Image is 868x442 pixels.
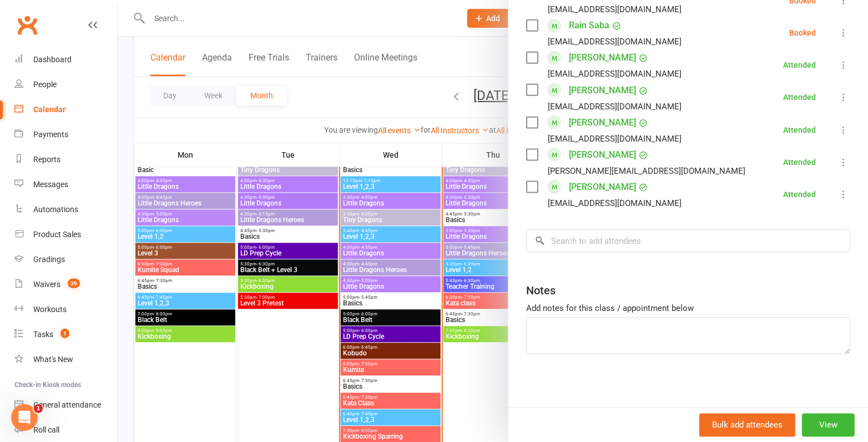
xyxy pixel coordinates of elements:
a: Reports [14,147,117,172]
span: 1 [60,329,69,338]
a: General attendance kiosk mode [14,393,117,418]
div: Add notes for this class / appointment below [526,302,850,315]
div: Booked [789,29,816,37]
a: [PERSON_NAME] [569,178,636,196]
div: Reports [33,155,60,164]
a: Workouts [14,297,117,322]
div: [EMAIL_ADDRESS][DOMAIN_NAME] [548,2,682,17]
a: Waivers 39 [14,272,117,297]
a: Calendar [14,97,117,122]
div: Notes [526,283,556,298]
a: Product Sales [14,222,117,247]
div: General attendance [33,400,101,409]
div: Product Sales [33,230,81,239]
a: What's New [14,347,117,372]
div: Dashboard [33,55,72,64]
div: [PERSON_NAME][EMAIL_ADDRESS][DOMAIN_NAME] [548,164,745,178]
a: Dashboard [14,47,117,72]
a: [PERSON_NAME] [569,49,636,67]
div: Attended [783,93,816,101]
div: Tasks [33,330,53,339]
div: Attended [783,61,816,69]
div: Calendar [33,105,65,114]
div: [EMAIL_ADDRESS][DOMAIN_NAME] [548,99,682,114]
div: Roll call [33,425,59,434]
a: Tasks 1 [14,322,117,347]
div: What's New [33,355,73,364]
div: Workouts [33,305,67,314]
span: 1 [34,404,43,413]
div: [EMAIL_ADDRESS][DOMAIN_NAME] [548,34,682,49]
div: [EMAIL_ADDRESS][DOMAIN_NAME] [548,67,682,81]
div: People [33,80,57,89]
input: Search to add attendees [526,229,850,253]
a: [PERSON_NAME] [569,82,636,99]
div: Payments [33,130,68,139]
button: View [802,413,855,436]
div: [EMAIL_ADDRESS][DOMAIN_NAME] [548,196,682,210]
a: People [14,72,117,97]
div: Automations [33,205,78,214]
div: Attended [783,126,816,134]
span: 39 [68,279,80,288]
a: [PERSON_NAME] [569,114,636,132]
div: Waivers [33,280,60,289]
a: Clubworx [13,11,41,39]
div: Attended [783,190,816,198]
a: Rain Saba [569,17,609,34]
a: Payments [14,122,117,147]
iframe: Intercom live chat [11,404,38,431]
div: [EMAIL_ADDRESS][DOMAIN_NAME] [548,132,682,146]
div: Attended [783,158,816,166]
div: Messages [33,180,68,189]
a: [PERSON_NAME] [569,146,636,164]
a: Gradings [14,247,117,272]
a: Automations [14,197,117,222]
div: Gradings [33,255,65,264]
a: Messages [14,172,117,197]
button: Bulk add attendees [699,413,795,436]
